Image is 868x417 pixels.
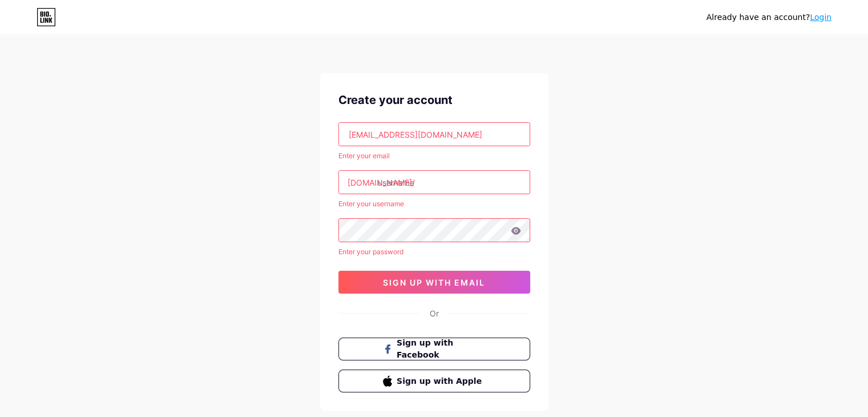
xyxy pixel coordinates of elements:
[338,151,530,161] div: Enter your email
[338,247,530,257] div: Enter your password
[338,91,530,109] div: Create your account
[706,11,831,23] div: Already have an account?
[430,307,439,319] div: Or
[338,271,530,294] button: sign up with email
[397,337,485,361] span: Sign up with Facebook
[810,13,831,22] a: Login
[339,171,530,194] input: username
[338,370,530,392] button: Sign up with Apple
[338,338,530,360] button: Sign up with Facebook
[397,375,485,387] span: Sign up with Apple
[383,278,485,287] span: sign up with email
[338,199,530,209] div: Enter your username
[348,177,415,189] div: [DOMAIN_NAME]/
[339,123,530,146] input: Email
